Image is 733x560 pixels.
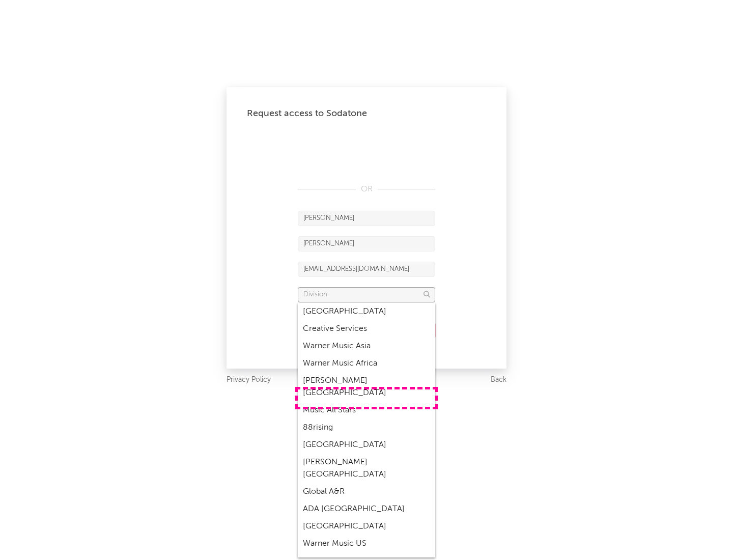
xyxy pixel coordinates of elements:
[298,183,435,195] div: OR
[298,320,435,338] div: Creative Services
[298,355,435,372] div: Warner Music Africa
[247,107,486,120] div: Request access to Sodatone
[298,535,435,552] div: Warner Music US
[298,211,435,226] input: First Name
[298,454,435,483] div: [PERSON_NAME] [GEOGRAPHIC_DATA]
[298,287,435,302] input: Division
[298,436,435,454] div: [GEOGRAPHIC_DATA]
[298,262,435,277] input: Email
[491,374,506,386] a: Back
[298,372,435,402] div: [PERSON_NAME] [GEOGRAPHIC_DATA]
[298,483,435,500] div: Global A&R
[298,338,435,355] div: Warner Music Asia
[298,500,435,518] div: ADA [GEOGRAPHIC_DATA]
[298,236,435,251] input: Last Name
[298,402,435,419] div: Music All Stars
[298,518,435,535] div: [GEOGRAPHIC_DATA]
[227,374,271,386] a: Privacy Policy
[298,303,435,320] div: [GEOGRAPHIC_DATA]
[298,419,435,436] div: 88rising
